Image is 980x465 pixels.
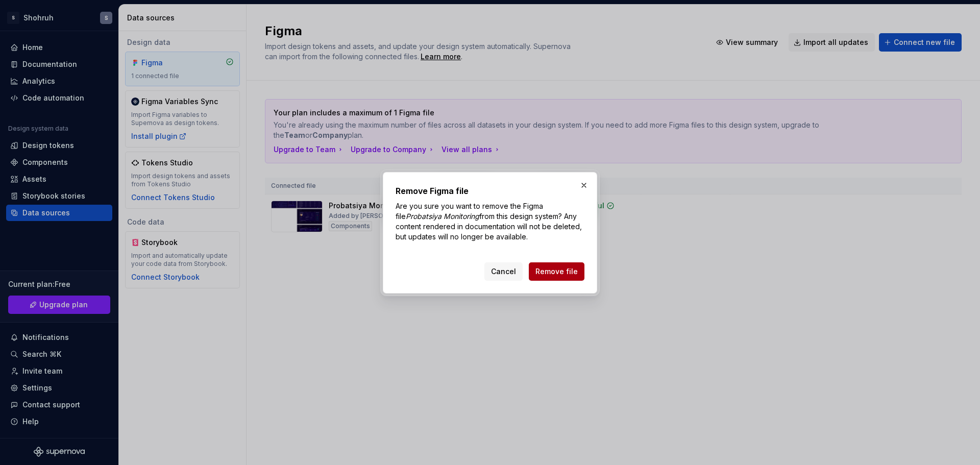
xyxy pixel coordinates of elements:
[491,266,516,277] span: Cancel
[406,212,479,221] i: Probatsiya Monitoring
[484,262,523,281] button: Cancel
[396,185,584,197] h2: Remove Figma file
[535,266,578,277] span: Remove file
[529,262,584,281] button: Remove file
[396,201,584,242] p: Are you sure you want to remove the Figma file from this design system? Any content rendered in d...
